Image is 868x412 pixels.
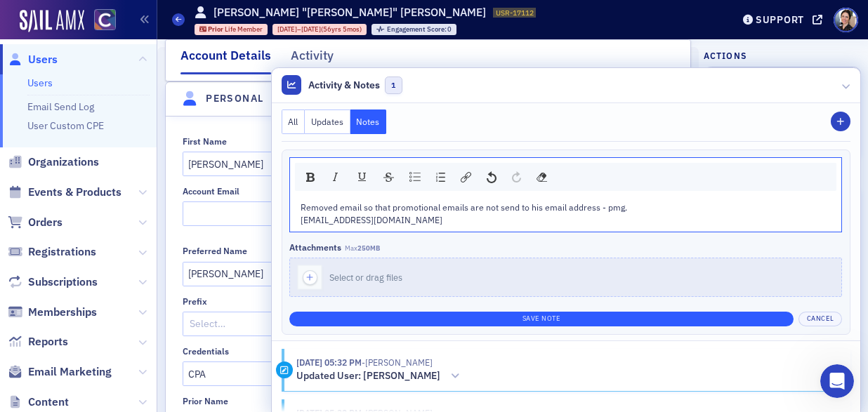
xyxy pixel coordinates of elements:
div: rdw-wrapper [289,157,842,232]
div: Thank you so much, [PERSON_NAME]! This looks great. You can go ahead and upload the sheet from ta... [62,65,258,107]
img: SailAMX [20,10,84,32]
div: Pamela says… [11,168,270,211]
div: Support [756,13,804,26]
img: SailAMX [94,9,116,31]
div: rdw-list-control [402,167,453,187]
div: Undo [482,167,501,187]
span: Events & Products [28,185,121,200]
div: Account Details [180,46,271,74]
div: Pamela says… [11,57,270,126]
a: Reports [8,334,68,350]
div: rdw-editor [301,201,831,227]
div: Italic [325,167,346,187]
div: Aidan says… [11,126,270,168]
span: Removed email so that promotional emails are not send to his email address - pmg. [EMAIL_ADDRESS]... [301,201,629,225]
button: Gif picker [44,305,55,316]
button: Updated User: [PERSON_NAME] [296,369,465,384]
button: Select or drag files [289,258,842,297]
iframe: Intercom live chat [820,364,854,398]
div: First Name [183,136,227,147]
a: Email Marketing [8,364,112,380]
span: Max [345,244,380,253]
img: Profile image for Operator [40,8,63,30]
button: Cancel [798,312,842,326]
div: Bold [301,168,320,187]
a: Email Send Log [27,100,94,113]
h5: Updated User: [PERSON_NAME] [296,370,440,383]
span: Subscriptions [28,274,98,290]
span: Select or drag files [329,272,402,283]
div: Unordered [405,167,426,187]
span: [DATE] [277,25,297,34]
div: Redo [507,167,526,187]
span: 250MB [357,244,380,253]
span: Email Marketing [28,364,112,380]
button: Emoji picker [22,305,33,316]
button: Updates [305,109,350,134]
div: rdw-remove-control [529,167,555,187]
a: Content [8,394,69,410]
div: Thank you so much!!!!!!!! [131,177,258,191]
div: Thank you so much!!!!!!!! [119,168,270,199]
span: Users [28,52,58,67]
div: Underline [352,167,373,187]
button: Save Note [289,312,794,326]
a: Users [8,52,58,67]
a: Prior Life Member [199,25,263,34]
span: Organizations [28,154,99,170]
div: Link [456,167,476,187]
div: rdw-link-control [453,167,479,187]
span: Orders [28,215,63,230]
div: Glad to help! [22,237,86,251]
button: Start recording [89,305,100,316]
a: Orders [8,215,63,230]
div: Aidan says… [11,229,270,291]
div: Glad to help![PERSON_NAME] • [DATE] [11,229,98,260]
div: Preferred Name [183,246,247,256]
a: Organizations [8,154,99,170]
h1: Operator [68,13,118,24]
h4: Personal [206,91,263,106]
button: go back [9,6,36,32]
div: Ordered [431,168,450,187]
div: Attachments [289,242,341,253]
div: [PERSON_NAME] • [DATE] [22,263,133,271]
span: Life Member [225,25,263,34]
div: 0 [387,26,452,34]
a: link [116,135,133,147]
span: Profile [834,8,858,32]
div: – (56yrs 5mos) [277,25,362,34]
span: Content [28,394,69,410]
div: Account Email [183,186,239,197]
div: Prior: Prior: Life Member [195,24,268,35]
div: rdw-history-control [479,167,529,187]
div: Close [246,6,272,31]
button: Upload attachment [67,305,78,316]
div: Credentials [183,346,229,357]
div: Prefix [183,296,207,307]
a: Memberships [8,305,97,320]
span: Registrations [28,244,96,260]
div: Ok great! Here is a to the rest. [22,135,188,149]
span: 1 [385,77,402,94]
span: Pamela Galey-Coleman [362,357,433,368]
span: Memberships [28,305,97,320]
a: Users [27,77,53,89]
textarea: Message… [12,275,269,299]
div: rdw-toolbar [295,163,836,191]
div: rdw-inline-control [298,167,402,187]
div: 1969-03-24 00:00:00 [272,24,367,35]
div: Activity [276,361,294,379]
div: Prior Name [183,396,228,406]
button: Home [220,6,246,32]
a: Events & Products [8,185,121,200]
h4: Actions [704,49,747,62]
button: All [282,109,305,134]
a: View Homepage [84,9,116,33]
div: Ok great! Here is alinkto the rest. [11,126,199,157]
span: Reports [28,334,68,350]
a: User Custom CPE [27,119,104,132]
div: Thank you so much, [PERSON_NAME]! This looks great. You can go ahead and upload the sheet from ta... [51,57,270,115]
div: Engagement Score: 0 [371,24,456,35]
span: Activity & Notes [308,78,380,93]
